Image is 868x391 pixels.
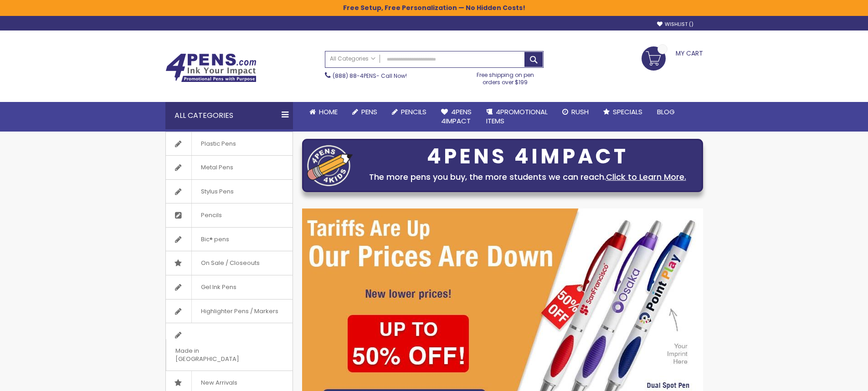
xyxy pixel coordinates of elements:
a: Pencils [385,102,434,122]
a: Home [302,102,345,122]
a: On Sale / Closeouts [166,251,293,275]
span: All Categories [330,55,375,62]
div: Free shipping on pen orders over $199 [467,68,544,86]
span: Specials [613,107,642,117]
span: 4PROMOTIONAL ITEMS [486,107,548,126]
span: Highlighter Pens / Markers [191,300,288,323]
span: Bic® pens [191,228,238,251]
a: (888) 88-4PENS [333,72,376,80]
a: Metal Pens [166,156,293,179]
img: 4Pens Custom Pens and Promotional Products [165,53,257,82]
div: The more pens you buy, the more students we can reach. [357,171,698,183]
a: Rush [555,102,596,122]
a: Specials [596,102,650,122]
a: Made in [GEOGRAPHIC_DATA] [166,323,293,371]
a: 4PROMOTIONALITEMS [479,102,555,132]
span: Home [319,107,338,117]
span: Made in [GEOGRAPHIC_DATA] [166,339,270,371]
a: Stylus Pens [166,180,293,203]
span: Pencils [191,203,231,227]
span: - Call Now! [333,72,407,80]
div: All Categories [165,102,293,129]
a: Wishlist [657,21,693,28]
span: 4Pens 4impact [441,107,472,126]
a: Gel Ink Pens [166,275,293,299]
a: Bic® pens [166,228,293,251]
div: 4PENS 4IMPACT [357,147,698,166]
span: Metal Pens [191,156,242,179]
span: Pencils [401,107,426,117]
span: Gel Ink Pens [191,275,246,299]
a: Blog [650,102,682,122]
a: Click to Learn More. [606,171,686,183]
a: All Categories [325,51,380,66]
img: four_pen_logo.png [307,145,353,186]
a: Pencils [166,203,293,227]
span: Rush [571,107,589,117]
a: Plastic Pens [166,132,293,156]
span: Pens [361,107,377,117]
a: Pens [345,102,385,122]
span: Blog [657,107,675,117]
a: Highlighter Pens / Markers [166,300,293,323]
span: Stylus Pens [191,180,243,203]
a: 4Pens4impact [434,102,479,132]
span: Plastic Pens [191,132,245,156]
span: On Sale / Closeouts [191,251,269,275]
